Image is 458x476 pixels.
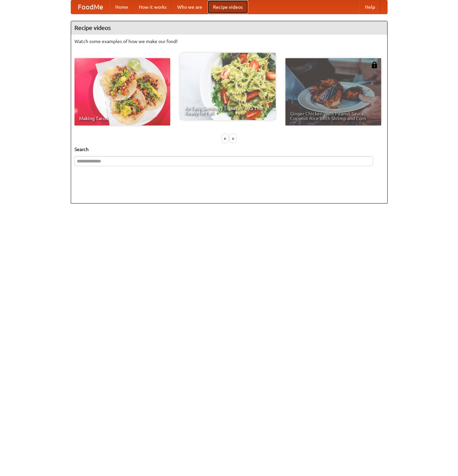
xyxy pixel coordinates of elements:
span: An Easy, Summery Tomato Pasta That's Ready for Fall [185,106,271,115]
a: Recipe videos [208,0,248,14]
h4: Recipe videos [71,21,387,35]
a: Home [110,0,133,14]
a: FoodMe [71,0,110,14]
a: How it works [133,0,172,14]
div: « [222,134,228,143]
img: 483408.png [371,62,378,68]
p: Watch some examples of how we make our food! [74,38,384,45]
a: An Easy, Summery Tomato Pasta That's Ready for Fall [180,53,276,120]
a: Who we are [172,0,208,14]
h5: Search [74,146,384,153]
div: » [230,134,236,143]
span: Making Tacos [79,116,165,121]
a: Help [360,0,380,14]
a: Making Tacos [74,58,170,125]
